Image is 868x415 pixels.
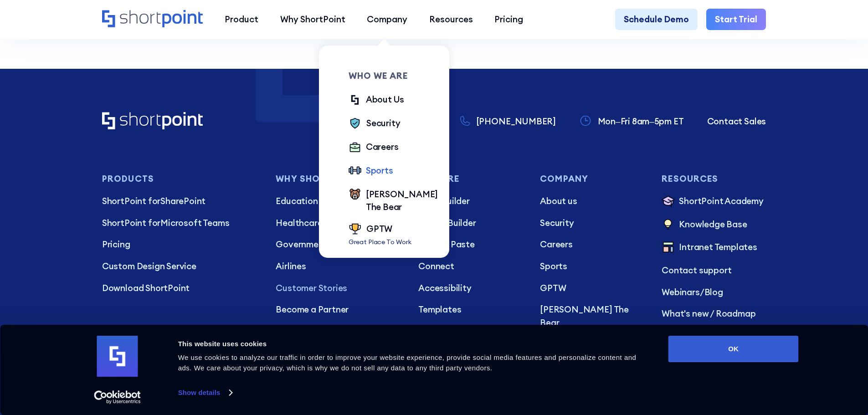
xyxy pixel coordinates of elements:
a: Custom Design Service [102,260,258,273]
a: ShortPoint forSharePoint [102,195,258,208]
p: Microsoft Teams [102,216,258,230]
a: Careers [540,238,644,251]
a: Healthcare [276,216,401,230]
a: GPTW [349,222,411,237]
a: Intranet Templates [662,241,766,255]
a: [PHONE_NUMBER] [460,115,556,128]
a: Schedule Demo [615,9,698,31]
a: Start Trial [706,9,766,31]
a: Knowledge Base [662,218,766,232]
div: Security [366,117,400,130]
a: Contact support [662,264,766,277]
div: Resources [429,13,473,26]
a: Customer Stories [276,282,401,295]
div: Who we are [349,72,438,80]
p: ShortPoint Academy [679,195,764,209]
a: ShortPoint forMicrosoft Teams [102,216,258,230]
p: SharePoint [102,195,258,208]
h3: Resources [662,174,766,184]
a: About Us [349,93,405,108]
a: Download ShortPoint [102,282,258,295]
p: Great Place To Work [349,237,411,247]
a: Blog [704,287,723,297]
a: Theme Builder [418,216,523,230]
a: Airlines [276,260,401,273]
a: Connect [418,260,523,273]
p: Intranet Templates [679,241,757,255]
a: ShortPoint Academy [662,195,766,209]
a: Why ShortPoint [269,9,356,31]
div: Careers [366,140,399,154]
p: / [662,286,766,299]
div: Company [367,13,407,26]
a: Sports [349,164,393,179]
span: ShortPoint for [102,195,160,206]
a: Contact Sales [707,115,766,128]
div: Sports [366,164,393,177]
a: Home [102,112,203,131]
h3: Products [102,174,258,184]
p: Mon–Fri 8am–5pm ET [598,115,684,128]
h3: Why Shortpoint [276,174,401,184]
a: Home [102,10,203,29]
p: [PHONE_NUMBER] [476,115,556,128]
img: logo [97,336,138,377]
h3: Explore [418,174,523,184]
a: Become a Partner [276,303,401,316]
a: GPTW [540,282,644,295]
a: Product [214,9,269,31]
div: Product [225,13,258,26]
a: Security [349,117,401,132]
div: Why ShortPoint [280,13,345,26]
a: Resources [418,9,484,31]
a: [PERSON_NAME] The Bear [540,303,644,329]
div: Pricing [494,13,523,26]
a: Pricing [102,238,258,251]
span: We use cookies to analyze our traffic in order to improve your website experience, provide social... [178,354,637,372]
div: About Us [366,93,404,106]
a: Government [276,238,401,251]
a: [PERSON_NAME] The Bear [349,188,438,214]
a: Education [276,195,401,208]
a: Webinars [662,287,699,297]
a: Page Builder [418,195,523,208]
p: Knowledge Base [679,218,747,232]
a: Copy & Paste [418,238,523,251]
a: What's new / Roadmap [662,307,766,320]
a: Show details [178,386,232,400]
span: ShortPoint for [102,217,160,228]
h3: Company [540,174,644,184]
a: Sports [540,260,644,273]
a: Security [540,216,644,230]
a: Usercentrics Cookiebot - opens in a new window [77,390,157,404]
div: GPTW [366,222,392,236]
a: Accessibility [418,282,523,295]
a: Templates [418,303,523,316]
a: About us [540,195,644,208]
div: [PERSON_NAME] The Bear [366,188,438,214]
a: Pricing [484,9,534,31]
